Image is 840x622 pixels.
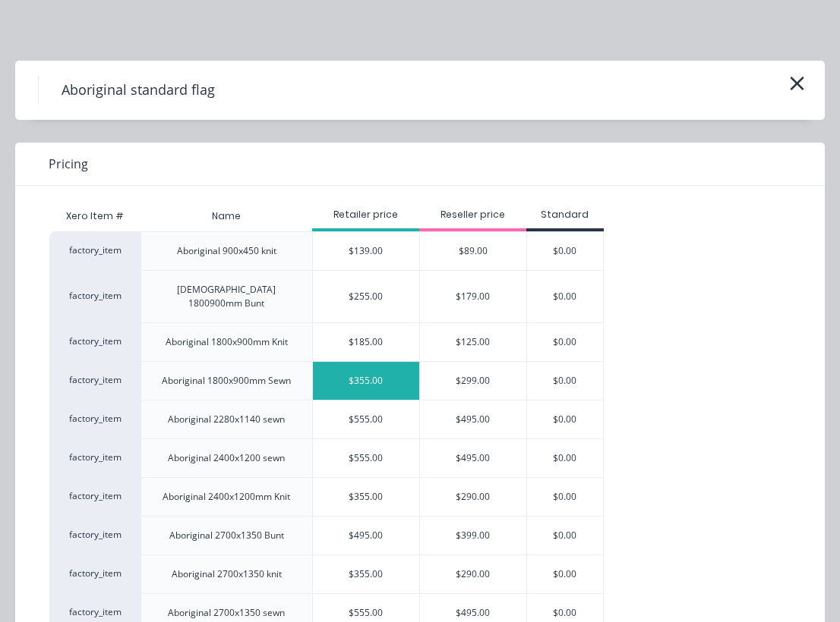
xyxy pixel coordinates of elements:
div: factory_item [49,322,141,361]
div: Aboriginal 1800x900mm Sewn [162,374,291,388]
div: factory_item [49,270,141,322]
div: $0.00 [527,401,603,438]
div: factory_item [49,231,141,270]
span: Pricing [49,155,88,173]
div: $495.00 [420,401,526,438]
div: Name [200,197,253,235]
div: $555.00 [313,439,419,477]
div: Xero Item # [49,201,141,231]
div: factory_item [49,361,141,400]
div: $0.00 [527,271,603,322]
div: factory_item [49,477,141,516]
div: $399.00 [420,517,526,554]
div: factory_item [49,554,141,593]
div: $125.00 [420,323,526,361]
div: factory_item [49,438,141,477]
div: $555.00 [313,401,419,438]
h4: Aboriginal standard flag [38,76,238,105]
div: Aboriginal 2400x1200 sewn [168,451,285,465]
div: $89.00 [420,232,526,270]
div: $139.00 [313,232,419,270]
div: $179.00 [420,271,526,322]
div: factory_item [49,516,141,554]
div: $0.00 [527,478,603,516]
div: $290.00 [420,478,526,516]
div: $495.00 [313,517,419,554]
div: $290.00 [420,555,526,593]
div: $495.00 [420,439,526,477]
div: factory_item [49,400,141,438]
div: $0.00 [527,555,603,593]
div: $0.00 [527,232,603,270]
div: Aboriginal 2400x1200mm Knit [163,490,290,504]
div: $0.00 [527,323,603,361]
div: Aboriginal 2700x1350 Bunt [169,529,284,542]
div: $355.00 [313,362,419,400]
div: [DEMOGRAPHIC_DATA] 1800900mm Bunt [153,283,300,310]
div: Standard [526,208,604,221]
div: Aboriginal 2700x1350 sewn [168,606,285,620]
div: Reseller price [419,208,526,221]
div: Retailer price [312,208,419,221]
div: Aboriginal 900x450 knit [177,244,276,258]
div: $0.00 [527,439,603,477]
div: $185.00 [313,323,419,361]
div: $299.00 [420,362,526,400]
div: $0.00 [527,517,603,554]
div: $355.00 [313,555,419,593]
div: $255.00 [313,271,419,322]
div: Aboriginal 2700x1350 knit [172,567,282,581]
div: $0.00 [527,362,603,400]
div: $355.00 [313,478,419,516]
div: Aboriginal 2280x1140 sewn [168,413,285,426]
div: Aboriginal 1800x900mm Knit [166,335,288,349]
